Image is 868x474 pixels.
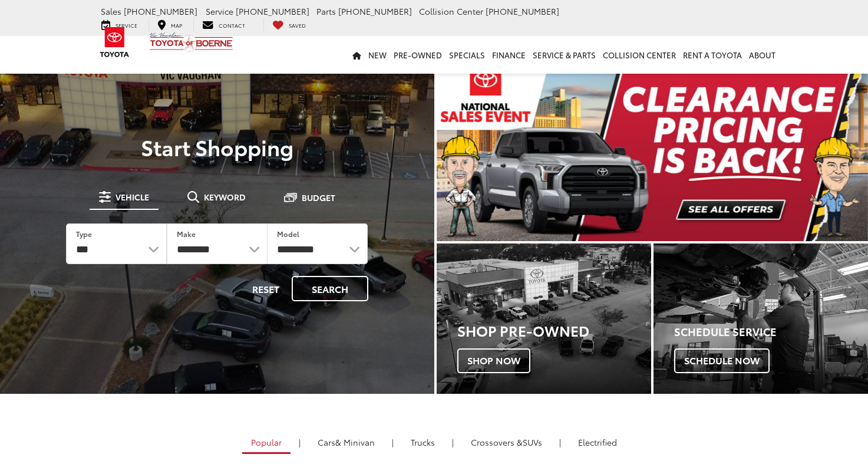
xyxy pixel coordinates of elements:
[277,229,299,239] label: Model
[335,436,375,448] span: & Minivan
[76,229,92,239] label: Type
[124,5,197,17] span: [PHONE_NUMBER]
[390,36,445,74] a: Pre-Owned
[242,276,289,301] button: Reset
[569,432,626,452] a: Electrified
[296,436,303,448] li: |
[445,36,489,74] a: Specials
[402,432,444,452] a: Trucks
[556,436,564,448] li: |
[654,243,868,394] a: Schedule Service Schedule Now
[471,436,523,448] span: Crossovers &
[674,348,770,373] span: Schedule Now
[206,5,233,17] span: Service
[219,21,245,29] span: Contact
[49,135,385,159] p: Start Shopping
[437,243,651,394] a: Shop Pre-Owned Shop Now
[289,21,306,29] span: Saved
[803,83,868,218] button: Click to view next picture.
[204,193,246,201] span: Keyword
[309,432,384,452] a: Cars
[115,193,149,201] span: Vehicle
[349,36,365,74] a: Home
[242,432,291,454] a: Popular
[263,18,315,31] a: My Saved Vehicles
[679,36,745,74] a: Rent a Toyota
[745,36,779,74] a: About
[437,243,651,394] div: Toyota
[171,21,182,29] span: Map
[193,18,254,31] a: Contact
[292,276,368,301] button: Search
[101,5,121,17] span: Sales
[149,32,233,52] img: Vic Vaughan Toyota of Boerne
[437,83,501,218] button: Click to view previous picture.
[338,5,412,17] span: [PHONE_NUMBER]
[93,23,137,61] img: Toyota
[236,5,309,17] span: [PHONE_NUMBER]
[599,36,679,74] a: Collision Center
[529,36,599,74] a: Service & Parts: Opens in a new tab
[489,36,529,74] a: Finance
[93,18,146,31] a: Service
[365,36,390,74] a: New
[457,322,651,338] h3: Shop Pre-Owned
[316,5,336,17] span: Parts
[177,229,196,239] label: Make
[654,243,868,394] div: Toyota
[462,432,551,452] a: SUVs
[389,436,397,448] li: |
[486,5,559,17] span: [PHONE_NUMBER]
[449,436,457,448] li: |
[115,21,137,29] span: Service
[457,348,530,373] span: Shop Now
[419,5,483,17] span: Collision Center
[302,193,335,202] span: Budget
[148,18,191,31] a: Map
[674,326,868,338] h4: Schedule Service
